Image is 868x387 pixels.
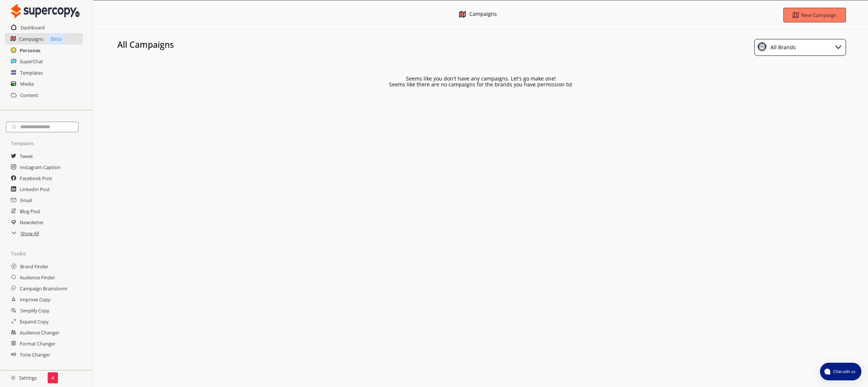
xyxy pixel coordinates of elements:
div: All Brands [768,42,796,53]
b: New Campaign [801,12,836,18]
button: New Campaign [783,8,846,22]
a: Media [20,78,34,89]
span: Chat with us [830,369,857,375]
a: Facebook Post [20,173,52,184]
a: Format Changer [20,338,55,349]
p: Seems like there are no campaigns for the brands you have permission to! [389,82,572,87]
h3: All Campaigns [117,39,174,50]
a: Expand Copy [20,316,48,327]
a: Personas [20,45,40,56]
a: Tone Changer [20,349,50,360]
a: Tweet [20,151,33,162]
img: Close [11,376,15,380]
img: Close [834,42,843,51]
p: Beta [47,33,65,44]
a: Content [20,90,38,101]
a: LinkedIn Post [20,184,50,195]
a: Newsletter [20,217,44,228]
a: SuperChat [20,56,43,67]
p: 4 [51,375,54,381]
img: Close [459,11,466,18]
p: Seems like you don't have any campaigns. Let's go make one! [406,76,556,82]
img: Close [758,42,766,51]
a: Brand Finder [20,261,48,272]
a: Instagram Caption [20,162,61,173]
img: Close [11,4,80,18]
div: Campaigns [469,11,497,19]
a: Simplify Copy [20,305,49,316]
button: atlas-launcher [820,363,861,380]
a: Show All [21,228,39,239]
a: Templates [20,67,43,78]
a: Improve Copy [20,294,50,305]
a: Email [20,195,32,206]
a: Campaigns [19,33,43,44]
a: Dashboard [21,22,45,33]
a: Audience Changer [20,327,59,338]
a: Audience Finder [20,272,55,283]
a: Blog Post [20,206,40,217]
a: Campaign Brainstorm [20,283,67,294]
